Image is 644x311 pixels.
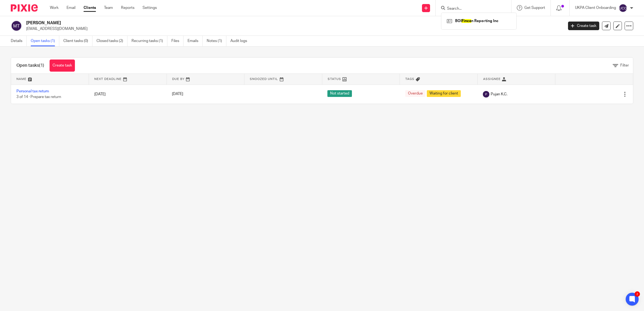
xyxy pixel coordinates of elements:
span: Status [328,78,341,81]
div: 2 [635,291,640,297]
img: Pixie [11,4,38,12]
a: Clients [84,5,96,11]
a: Closed tasks (2) [96,36,127,46]
span: Tags [405,78,414,81]
a: Email [67,5,75,11]
td: [DATE] [89,85,167,104]
img: svg%3E [619,4,627,12]
a: Open tasks (1) [31,36,59,46]
a: Notes (1) [207,36,226,46]
a: Personal tax return [16,89,49,93]
a: Create task [50,60,75,72]
span: Filter [620,64,629,67]
span: Get Support [524,6,545,10]
img: svg%3E [483,91,489,97]
a: Create task [568,22,599,30]
span: (1) [39,63,44,68]
h1: Open tasks [16,63,44,68]
span: Not started [327,90,352,97]
span: Snoozed Until [250,78,278,81]
a: Team [104,5,113,11]
span: Overdue [405,90,425,97]
span: [DATE] [172,92,183,96]
input: Search [446,6,495,11]
h2: [PERSON_NAME] [26,20,453,26]
a: Audit logs [230,36,251,46]
img: svg%3E [11,20,22,32]
span: Waiting for client [427,90,461,97]
span: Pujan K.C. [491,92,507,97]
a: Details [11,36,27,46]
a: Work [50,5,58,11]
a: Settings [143,5,157,11]
p: [EMAIL_ADDRESS][DOMAIN_NAME] [26,26,560,32]
a: Client tasks (0) [63,36,92,46]
a: Reports [121,5,134,11]
p: UKPA Client Onboarding [575,5,616,11]
a: Files [171,36,183,46]
a: Emails [188,36,203,46]
span: 3 of 14 · Prepare tax return [16,95,61,99]
a: Recurring tasks (1) [131,36,167,46]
